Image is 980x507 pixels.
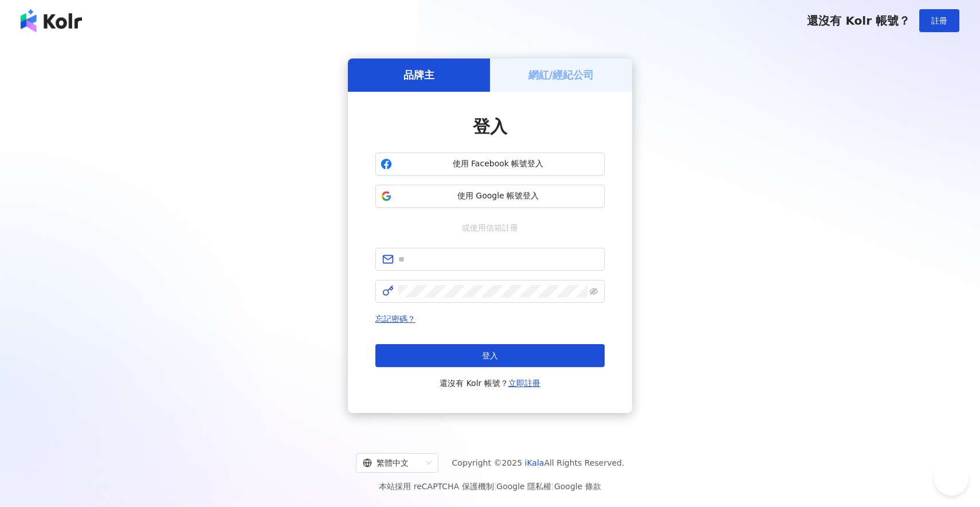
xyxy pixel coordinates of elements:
span: 還沒有 Kolr 帳號？ [440,376,540,390]
span: 使用 Google 帳號登入 [397,190,599,202]
img: logo [21,9,82,32]
span: 註冊 [931,16,947,25]
span: 登入 [482,351,498,360]
span: | [494,482,497,491]
a: 忘記密碼？ [375,314,415,323]
span: Copyright © 2025 All Rights Reserved. [452,456,625,470]
span: eye-invisible [590,287,598,295]
button: 使用 Facebook 帳號登入 [375,153,605,175]
h5: 網紅/經紀公司 [528,68,594,82]
span: 使用 Facebook 帳號登入 [397,158,599,170]
iframe: Help Scout Beacon - Open [934,461,969,496]
a: 立即註冊 [508,379,540,388]
span: 或使用信箱註冊 [454,221,526,234]
button: 使用 Google 帳號登入 [375,185,605,208]
button: 登入 [375,344,605,367]
a: Google 隱私權 [496,482,551,491]
h5: 品牌主 [403,68,434,82]
span: 登入 [473,116,507,136]
button: 註冊 [919,9,959,32]
a: Google 條款 [554,482,601,491]
span: 本站採用 reCAPTCHA 保護機制 [379,479,601,493]
div: 繁體中文 [363,454,421,472]
span: | [551,482,554,491]
span: 還沒有 Kolr 帳號？ [807,14,910,28]
a: iKala [525,458,544,467]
